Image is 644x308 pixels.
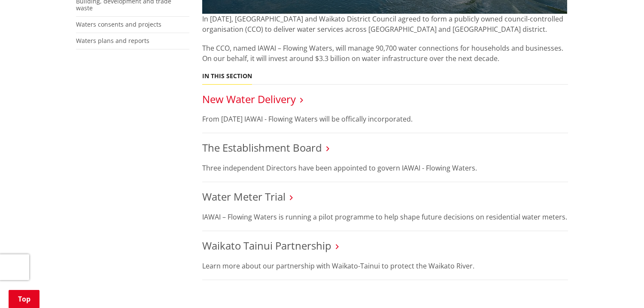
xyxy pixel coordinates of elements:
[202,189,286,204] a: Water Meter Trial
[202,140,322,155] a: The Establishment Board
[202,92,296,106] a: New Water Delivery
[202,73,252,80] h5: In this section
[202,238,331,253] a: Waikato Tainui Partnership
[605,272,635,303] iframe: Messenger Launcher
[76,37,149,45] a: Waters plans and reports
[202,43,568,64] p: The CCO, named IAWAI – Flowing Waters, will manage 90,700 water connections for households and bu...
[76,20,161,28] a: Waters consents and projects
[202,14,568,34] p: In [DATE], [GEOGRAPHIC_DATA] and Waikato District Council agreed to form a publicly owned council...
[202,261,568,271] p: Learn more about our partnership with Waikato-Tainui to protect the Waikato River.
[9,290,39,308] a: Top
[202,114,568,124] p: From [DATE] IAWAI - Flowing Waters will be offically incorporated.
[202,163,568,173] p: Three independent Directors have been appointed to govern IAWAI - Flowing Waters.
[202,212,568,222] p: IAWAI – Flowing Waters is running a pilot programme to help shape future decisions on residential...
